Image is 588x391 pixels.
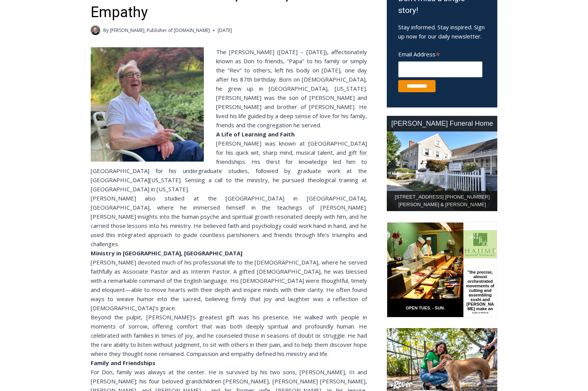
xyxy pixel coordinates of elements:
[91,26,100,35] a: Author image
[91,312,367,358] div: Beyond the pulpit, [PERSON_NAME]’s greatest gift was his presence. He walked with people in momen...
[110,27,210,34] a: [PERSON_NAME], Publisher of [DOMAIN_NAME]
[192,0,360,74] div: "[PERSON_NAME] and I covered the [DATE] Parade, which was a really eye opening experience as I ha...
[218,27,232,34] time: [DATE]
[398,46,482,60] label: Email Address
[387,191,497,212] div: [STREET_ADDRESS] [PHONE_NUMBER] [PERSON_NAME] & [PERSON_NAME]
[91,194,367,248] div: [PERSON_NAME] also studied at the [GEOGRAPHIC_DATA] in [GEOGRAPHIC_DATA], [GEOGRAPHIC_DATA], wher...
[91,47,204,162] img: Obituary - Donald Poole - 2
[398,22,486,41] p: Stay informed. Stay inspired. Sign up now for our daily newsletter.
[91,258,367,312] div: [PERSON_NAME] devoted much of his professional life to the [DEMOGRAPHIC_DATA], where he served fa...
[216,130,295,138] strong: A Life of Learning and Faith
[91,139,367,194] div: [PERSON_NAME] was known at [GEOGRAPHIC_DATA] for his quick wit, sharp mind, musical talent, and g...
[183,74,369,95] a: Intern @ [DOMAIN_NAME]
[78,48,108,91] div: "the precise, almost orchestrated movements of cutting and assembling sushi and [PERSON_NAME] mak...
[199,76,353,93] span: Intern @ [DOMAIN_NAME]
[0,77,77,95] a: Open Tues. - Sun. [PHONE_NUMBER]
[91,359,155,367] strong: Family and Friendships
[103,27,109,34] span: By
[91,47,367,130] div: The [PERSON_NAME] ([DATE] – [DATE]), affectionately known as Don to friends, “Papa” to his family...
[91,249,242,257] strong: Ministry in [GEOGRAPHIC_DATA], [GEOGRAPHIC_DATA]
[2,79,75,107] span: Open Tues. - Sun. [PHONE_NUMBER]
[387,116,497,131] div: [PERSON_NAME] Funeral Home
